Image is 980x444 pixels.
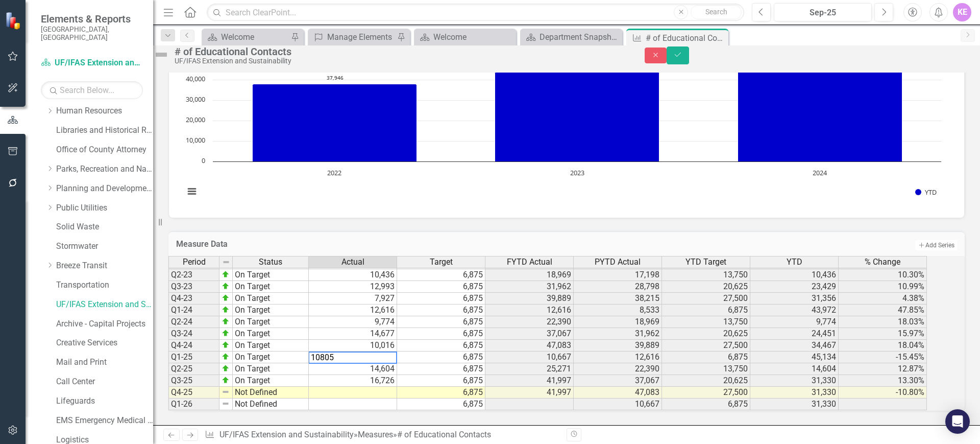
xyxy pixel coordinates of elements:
td: 6,875 [397,281,485,293]
button: KE [953,3,971,21]
td: 41,997 [485,375,574,387]
td: 37,067 [485,328,574,340]
td: 14,604 [750,363,839,375]
text: 40,000 [186,74,205,83]
span: FYTD Actual [507,258,552,267]
path: 2023, 43,972. YTD. [495,72,659,161]
a: Manage Elements [310,31,395,43]
img: zOikAAAAAElFTkSuQmCC [222,376,230,384]
td: On Target [233,293,309,305]
td: 20,625 [662,281,750,293]
td: 31,330 [750,375,839,387]
a: UF/IFAS Extension and Sustainability [56,299,153,311]
td: Q2-25 [168,363,219,375]
td: Not Defined [233,399,309,410]
td: On Target [233,340,309,352]
input: Search Below... [41,81,143,99]
td: 27,500 [662,293,750,305]
a: Parks, Recreation and Natural Resources [56,163,153,175]
td: 8,533 [574,305,662,316]
text: 2022 [327,168,341,177]
span: Elements & Reports [41,13,143,25]
a: Stormwater [56,241,153,252]
span: Search [705,8,727,16]
span: Actual [341,258,364,267]
button: Show YTD [915,188,937,197]
td: 7,927 [309,293,397,305]
td: 14,677 [309,328,397,340]
td: 24,451 [750,328,839,340]
div: Welcome [221,31,288,43]
td: 10,667 [485,352,574,363]
td: On Target [233,352,309,363]
td: 39,889 [574,340,662,352]
td: Q1-25 [168,352,219,363]
img: 8DAGhfEEPCf229AAAAAElFTkSuQmCC [222,258,230,266]
a: Office of County Attorney [56,144,153,156]
td: 6,875 [397,328,485,340]
td: Q2-23 [168,269,219,281]
td: 18,969 [485,269,574,281]
div: # of Educational Contacts [175,46,624,57]
td: Q1-24 [168,305,219,316]
td: 17,198 [574,269,662,281]
span: Period [183,258,206,267]
td: 12,616 [485,305,574,316]
td: Q3-24 [168,328,219,340]
td: 37,067 [574,375,662,387]
td: On Target [233,375,309,387]
a: Measures [358,430,393,439]
td: On Target [233,363,309,375]
td: 6,875 [397,293,485,305]
div: # of Educational Contacts [397,430,491,439]
img: zOikAAAAAElFTkSuQmCC [222,341,230,349]
td: 47.85% [839,305,927,316]
td: 12,616 [309,305,397,316]
td: 31,962 [485,281,574,293]
td: Q2-24 [168,316,219,328]
img: zOikAAAAAElFTkSuQmCC [222,294,230,302]
a: Solid Waste [56,221,153,233]
div: Department Snapshot [540,31,620,43]
td: 18,969 [574,316,662,328]
td: On Target [233,305,309,316]
input: Search ClearPoint... [207,4,744,21]
td: 27,500 [662,340,750,352]
div: Open Intercom Messenger [945,409,970,434]
td: 38,215 [574,293,662,305]
a: Human Resources [56,105,153,117]
td: 34,467 [750,340,839,352]
svg: Interactive chart [179,54,946,207]
td: 10,436 [750,269,839,281]
a: EMS Emergency Medical Services [56,415,153,427]
img: zOikAAAAAElFTkSuQmCC [222,282,230,290]
text: 2024 [813,168,827,177]
td: 31,330 [750,387,839,399]
td: 6,875 [397,269,485,281]
button: View chart menu, Chart [185,184,199,199]
td: 6,875 [397,375,485,387]
a: Libraries and Historical Resources [56,125,153,136]
td: 25,271 [485,363,574,375]
path: 2024, 45,134. YTD. [738,69,902,161]
a: Archive - Capital Projects [56,318,153,330]
td: 22,390 [574,363,662,375]
span: % Change [865,258,900,267]
img: 8DAGhfEEPCf229AAAAAElFTkSuQmCC [222,388,230,396]
td: 31,356 [750,293,839,305]
td: 6,875 [662,305,750,316]
img: zOikAAAAAElFTkSuQmCC [222,353,230,361]
td: 12,993 [309,281,397,293]
a: Mail and Print [56,357,153,368]
td: 6,875 [662,352,750,363]
img: ClearPoint Strategy [5,12,23,30]
td: 23,429 [750,281,839,293]
td: 15.97% [839,328,927,340]
td: 13.30% [839,375,927,387]
td: 41,997 [485,387,574,399]
td: On Target [233,281,309,293]
td: 9,774 [309,316,397,328]
td: 18.03% [839,316,927,328]
td: 28,798 [574,281,662,293]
